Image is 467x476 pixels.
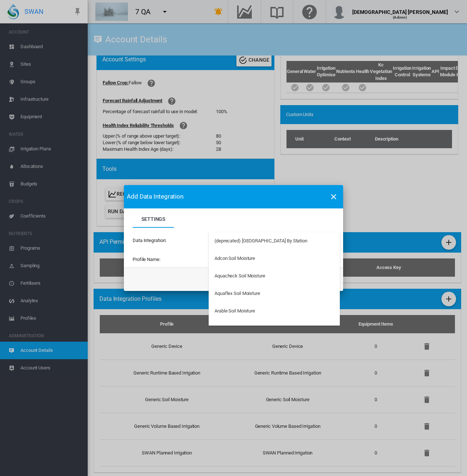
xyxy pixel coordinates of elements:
[214,255,255,262] div: Adcon Soil Moisture
[214,273,265,279] div: Aquacheck Soil Moisture
[214,290,260,297] div: Aquaflex Soil Moisture
[214,325,265,332] div: Arable Weather Forecast
[214,308,255,314] div: Arable Soil Moisture
[214,238,307,244] div: (deprecated) [GEOGRAPHIC_DATA] By Station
